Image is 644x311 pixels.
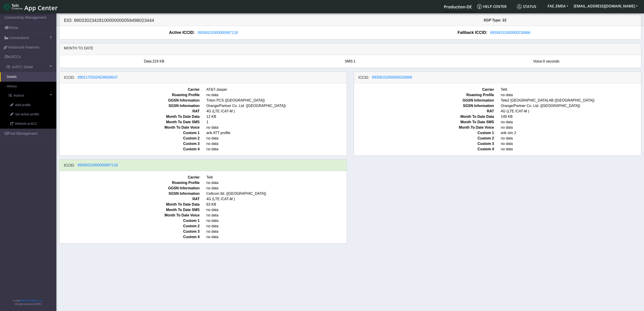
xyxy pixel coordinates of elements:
[351,141,497,146] span: Custom 3
[56,136,203,141] span: Custom 2
[517,4,522,9] img: status.svg
[56,141,203,146] span: Custom 3
[14,93,24,98] span: Actions
[56,130,203,136] span: Custom 1
[203,103,350,109] span: Orange/Partner Co. Ltd. ([GEOGRAPHIC_DATA])
[203,175,350,180] span: Telit
[351,114,497,119] span: Month To Date Data
[15,121,37,126] span: Refresh eUICC
[56,103,203,109] span: SGSN Information
[78,75,118,79] span: 89011703324536928547
[351,119,497,125] span: Month To Date SMS
[15,103,31,108] span: Add profile
[198,31,238,35] span: 89358152000000067118
[203,130,350,136] span: arik ATT profile
[444,4,472,9] span: Production-DE
[75,74,121,80] button: 89011703324536928547
[15,112,39,117] span: Set active profile
[56,109,203,114] span: RAT
[56,234,203,240] span: Custom 4
[56,186,203,191] span: GGSN Information
[2,91,56,100] a: Actions
[56,191,203,196] span: SGSN Information
[203,125,350,130] span: no data
[195,30,241,36] button: 89358152000000067118
[61,18,350,23] h5: EID: 89033023428100000000059498023444
[56,196,203,202] span: RAT
[351,125,497,130] span: Month To Date Voice
[56,229,203,234] span: Custom 3
[75,162,121,168] button: 89358152000000067118
[64,163,75,167] h6: ICCID:
[203,191,350,196] span: Cellcom ltd. ([GEOGRAPHIC_DATA])
[203,119,350,125] span: 1
[9,35,29,41] span: Connections
[4,2,57,12] a: App Center
[533,59,543,63] span: Voice:
[487,30,533,36] button: 89358152000000230666
[351,92,497,98] span: Roaming Profile
[56,125,203,130] span: Month To Date Voice
[203,202,350,207] span: 63 KB
[345,59,353,63] span: SMS:
[203,98,350,103] span: Triton PCS ([GEOGRAPHIC_DATA])
[545,2,571,10] button: FAE_EMEA
[484,18,506,22] span: SGP Type: 22
[203,141,350,146] span: no data
[203,114,350,119] span: 12 KB
[64,46,637,50] h6: Month to date
[56,114,203,119] span: Month To Date Data
[203,196,350,202] span: 4G (LTE /CAT-M )
[12,64,33,70] span: eUICC Detail
[203,213,350,218] span: no data
[203,229,350,234] span: no data
[56,98,203,103] span: GGSN Information
[56,146,203,152] span: Custom 4
[515,2,545,11] a: Status
[56,223,203,229] span: Custom 2
[3,110,56,119] a: Set active profile
[4,3,23,10] img: logo-telit-cinterion-gw-new.png
[56,180,203,186] span: Roaming Profile
[169,30,195,36] span: Active ICCID:
[56,119,203,125] span: Month To Date SMS
[444,2,472,11] a: Your current platform instance
[372,75,412,79] span: 89358152000000230666
[351,98,497,103] span: GGSN Information
[354,59,356,63] span: 1
[203,109,350,114] span: 4G (LTE /CAT-M )
[475,2,515,11] a: Help center
[56,87,203,92] span: Carrier
[64,75,75,80] h6: ICCID:
[56,202,203,207] span: Month To Date Data
[203,218,350,223] span: no data
[490,31,530,35] span: 89358152000000230666
[203,87,350,92] span: AT&T-Jasper
[203,92,350,98] span: no data
[56,92,203,98] span: Roaming Profile
[144,59,152,63] span: Data:
[477,4,482,9] img: knowledge.svg
[543,59,559,63] span: 0 seconds
[571,2,640,10] button: [EMAIL_ADDRESS][DOMAIN_NAME]
[3,100,56,110] a: Add profile
[24,4,58,12] span: App Center
[351,130,497,136] span: Custom 1
[203,207,350,213] span: no data
[56,175,203,180] span: Carrier
[152,59,164,63] span: 224 KB
[203,186,350,191] span: no data
[8,45,39,50] span: Advanced Features
[517,4,536,9] span: Status
[458,30,487,36] span: Fallback ICCID:
[78,163,118,167] span: 89358152000000067118
[56,218,203,223] span: Custom 1
[203,234,350,240] span: no data
[203,146,350,152] span: no data
[56,207,203,213] span: Month To Date SMS
[56,213,203,218] span: Month To Date Voice
[351,87,497,92] span: Carrier
[369,74,415,80] button: 89358152000000230666
[358,75,369,80] h6: ICCID:
[203,180,350,186] span: no data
